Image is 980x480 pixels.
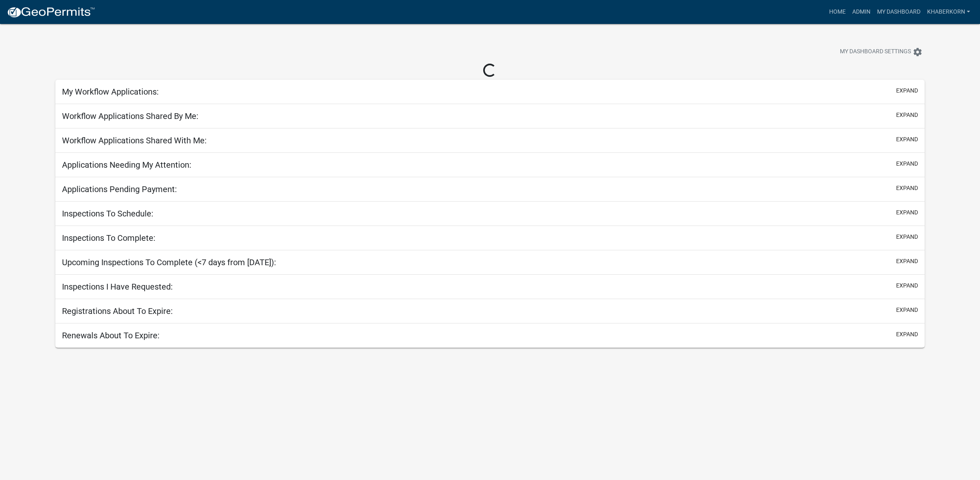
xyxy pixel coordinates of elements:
button: expand [896,135,918,144]
h5: Inspections I Have Requested: [62,282,173,292]
button: expand [896,257,918,266]
button: expand [896,86,918,95]
button: expand [896,281,918,290]
span: My Dashboard Settings [840,47,911,57]
button: expand [896,306,918,314]
h5: Applications Pending Payment: [62,184,177,194]
h5: Inspections To Schedule: [62,209,153,219]
a: khaberkorn [924,4,973,20]
h5: Workflow Applications Shared By Me: [62,111,198,121]
button: expand [896,159,918,168]
button: expand [896,208,918,217]
h5: Workflow Applications Shared With Me: [62,135,207,145]
h5: Upcoming Inspections To Complete (<7 days from [DATE]): [62,257,276,267]
h5: Registrations About To Expire: [62,306,173,316]
a: My Dashboard [874,4,924,20]
button: expand [896,233,918,241]
a: Home [826,4,849,20]
button: expand [896,111,918,119]
button: My Dashboard Settingssettings [833,44,929,60]
h5: Applications Needing My Attention: [62,160,191,170]
h5: My Workflow Applications: [62,87,159,97]
h5: Renewals About To Expire: [62,330,160,340]
button: expand [896,184,918,192]
h5: Inspections To Complete: [62,233,155,243]
a: Admin [849,4,874,20]
i: settings [913,47,923,57]
button: expand [896,330,918,339]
